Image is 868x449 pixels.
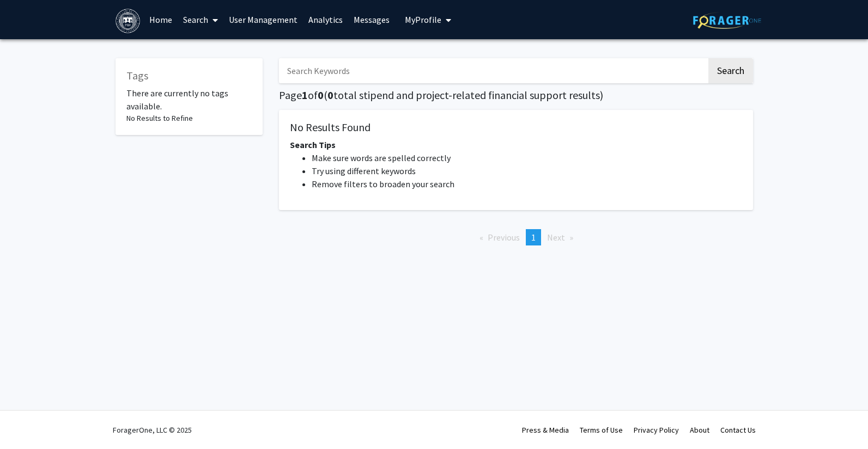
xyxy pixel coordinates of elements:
[312,151,742,164] li: Make sure words are spelled correctly
[113,411,192,449] div: ForagerOne, LLC © 2025
[290,139,336,150] span: Search Tips
[279,89,753,102] h5: Page of ( total stipend and project-related financial support results)
[327,88,333,102] span: 0
[279,229,753,245] ul: Pagination
[126,69,252,82] h5: Tags
[312,177,742,190] li: Remove filters to broaden your search
[488,232,520,243] span: Previous
[279,58,707,83] input: Search Keywords
[223,1,303,39] a: User Management
[708,58,753,83] button: Search
[126,113,193,123] span: No Results to Refine
[126,88,228,112] span: There are currently no tags available.
[693,12,761,29] img: ForagerOne Logo
[531,232,536,243] span: 1
[580,425,623,435] a: Terms of Use
[634,425,679,435] a: Privacy Policy
[720,425,756,435] a: Contact Us
[348,1,395,39] a: Messages
[144,1,178,39] a: Home
[178,1,223,39] a: Search
[8,400,46,441] iframe: Chat
[690,425,709,435] a: About
[290,121,742,134] h5: No Results Found
[302,88,308,102] span: 1
[303,1,348,39] a: Analytics
[405,14,441,25] span: My Profile
[547,232,565,243] span: Next
[312,164,742,177] li: Try using different keywords
[318,88,324,102] span: 0
[116,9,140,33] img: Brandeis University Logo
[522,425,569,435] a: Press & Media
